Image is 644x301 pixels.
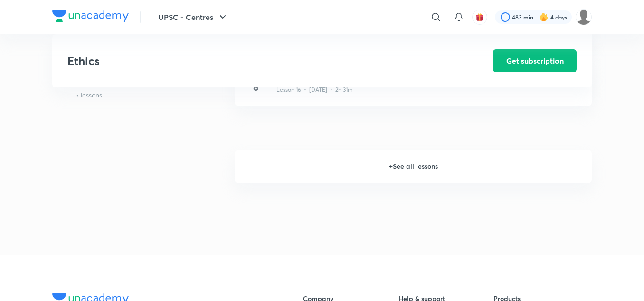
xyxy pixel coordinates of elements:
img: amit tripathi [576,9,592,25]
button: avatar [472,10,487,25]
a: Aug8Ethics Lecture - 16Lesson 16 • [DATE] • 2h 31m [235,60,592,117]
img: Company Logo [52,10,129,22]
a: Company Logo [52,10,129,24]
h6: + See all lessons [235,150,592,183]
img: streak [539,12,549,22]
h3: Ethics [67,54,439,68]
button: UPSC - Centres [152,8,234,27]
img: avatar [475,13,484,21]
button: Get subscription [493,49,577,72]
p: Lesson 16 • [DATE] • 2h 31m [276,86,353,94]
p: 5 lessons [75,90,227,100]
